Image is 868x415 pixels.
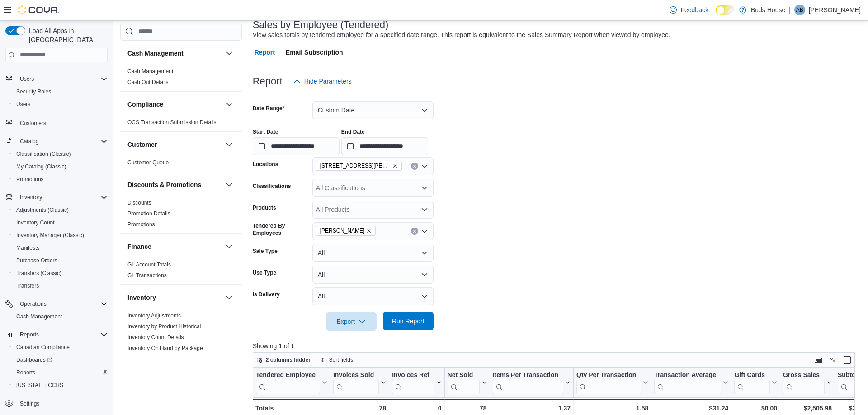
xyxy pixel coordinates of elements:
h3: Finance [127,242,151,251]
span: Operations [20,300,47,308]
button: Net Sold [447,371,486,394]
button: Inventory [224,292,235,303]
span: Canadian Compliance [16,344,70,351]
div: Finance [120,259,242,284]
span: Inventory [20,194,42,201]
span: Promotion Details [127,210,170,217]
button: Invoices Sold [333,371,386,394]
p: | [789,5,791,15]
span: Security Roles [13,86,108,97]
span: AB [796,5,803,15]
span: My Catalog (Classic) [16,163,66,170]
label: Is Delivery [253,291,280,298]
button: Remove Carl Kallemaa from selection in this group [366,228,372,233]
a: Promotions [127,221,155,228]
button: Qty Per Transaction [576,371,648,394]
span: Manifests [13,242,108,253]
button: Operations [2,298,111,310]
span: Promotions [13,174,108,185]
a: Customers [16,118,50,129]
a: Reports [13,367,39,378]
div: Gross Sales [783,371,825,380]
div: Tendered Employee [256,371,320,380]
span: Inventory On Hand by Package [127,345,203,352]
div: 1.58 [576,403,648,414]
span: [STREET_ADDRESS][PERSON_NAME] [320,161,391,170]
span: Adjustments (Classic) [13,205,108,215]
a: GL Transactions [127,272,167,279]
button: Catalog [2,135,111,148]
span: Operations [16,298,108,309]
button: Finance [224,241,235,252]
div: Transaction Average [654,371,721,380]
button: All [312,266,434,284]
div: Compliance [120,117,242,131]
span: Hide Parameters [304,77,352,86]
a: Users [13,99,34,110]
a: Inventory Manager (Classic) [13,230,88,241]
span: OCS Transaction Submission Details [127,119,217,126]
span: Customer Queue [127,159,169,166]
div: Tendered Employee [256,371,320,394]
span: Users [13,99,108,110]
span: Load All Apps in [GEOGRAPHIC_DATA] [25,26,108,44]
a: GL Account Totals [127,261,171,268]
span: Transfers (Classic) [16,270,61,277]
button: Inventory [16,192,46,203]
div: 1.37 [492,403,570,414]
a: Inventory by Product Historical [127,323,201,330]
span: Classification (Classic) [16,150,71,158]
span: Transfers [13,280,108,291]
button: [US_STATE] CCRS [9,379,111,392]
span: Security Roles [16,88,51,95]
button: Hide Parameters [290,72,355,90]
span: Inventory Adjustments [127,312,181,319]
button: Items Per Transaction [492,371,570,394]
a: Manifests [13,242,43,253]
button: 2 columns hidden [253,354,316,365]
button: All [312,287,434,305]
button: Transfers (Classic) [9,267,111,280]
span: Dashboards [13,354,108,365]
a: My Catalog (Classic) [13,161,70,172]
span: My Catalog (Classic) [13,161,108,172]
div: Transaction Average [654,371,721,394]
div: Gift Cards [734,371,770,380]
div: Invoices Sold [333,371,379,394]
span: [US_STATE] CCRS [16,382,63,389]
div: Cash Management [120,66,242,91]
a: Cash Management [13,311,66,322]
button: Display options [827,354,838,365]
div: 0 [392,403,441,414]
button: Cash Management [9,310,111,323]
span: Settings [16,398,108,409]
button: Promotions [9,173,111,186]
button: Security Roles [9,85,111,98]
span: Run Report [392,317,425,326]
button: Reports [16,329,42,340]
div: Invoices Ref [392,371,434,394]
button: Remove 201 Hurst Dr #6 from selection in this group [392,163,398,168]
span: Carl Kallemaa [316,226,376,236]
button: Clear input [411,228,418,235]
label: Classifications [253,182,291,190]
span: Adjustments (Classic) [16,206,69,214]
label: Date Range [253,105,285,112]
button: Operations [16,298,50,309]
a: OCS Transaction Submission Details [127,119,217,126]
button: Users [2,73,111,85]
button: Customers [2,116,111,129]
span: Export [331,312,371,331]
button: Catalog [16,136,42,147]
p: [PERSON_NAME] [809,5,861,15]
a: Discounts [127,200,151,206]
img: Cova [18,5,59,14]
span: Dashboards [16,356,52,364]
span: Inventory [16,192,108,203]
span: Inventory Manager (Classic) [16,232,84,239]
button: Compliance [127,100,222,109]
a: Adjustments (Classic) [13,205,72,215]
span: Classification (Classic) [13,149,108,159]
a: Inventory On Hand by Package [127,345,203,351]
button: Run Report [383,312,434,330]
